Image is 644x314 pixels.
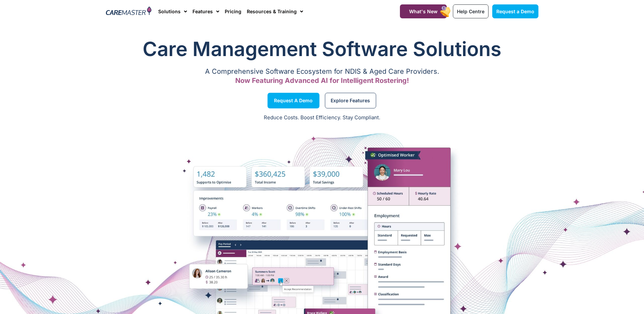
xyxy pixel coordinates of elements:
a: What's New [400,4,447,18]
h1: Care Management Software Solutions [106,35,538,63]
a: Explore Features [325,93,376,108]
a: Request a Demo [492,4,538,18]
span: Request a Demo [496,8,534,14]
span: Explore Features [331,99,370,102]
span: Now Featuring Advanced AI for Intelligent Rostering! [235,76,409,85]
p: A Comprehensive Software Ecosystem for NDIS & Aged Care Providers. [106,69,538,74]
a: Help Centre [453,4,489,18]
span: What's New [409,8,438,14]
a: Request a Demo [268,93,319,108]
span: Help Centre [457,8,484,14]
p: Reduce Costs. Boost Efficiency. Stay Compliant. [4,114,640,122]
img: CareMaster Logo [106,6,152,17]
span: Request a Demo [274,99,313,102]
